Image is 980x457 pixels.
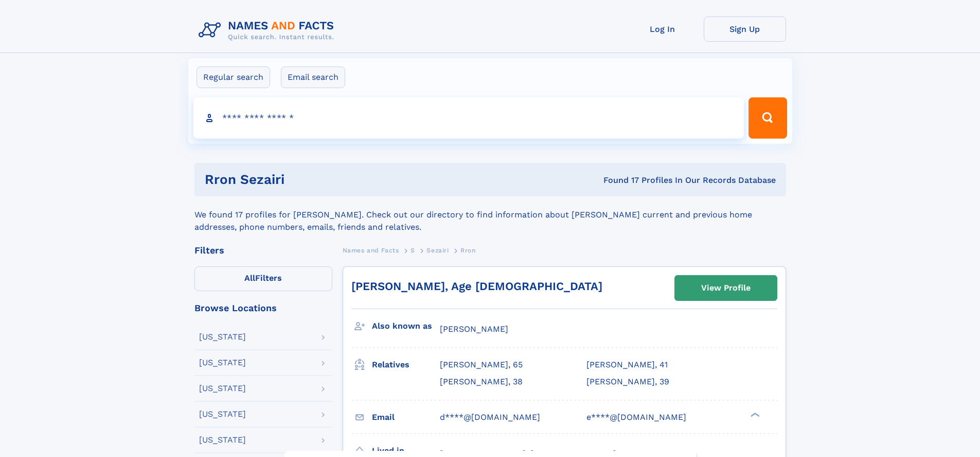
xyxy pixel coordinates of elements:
span: Rron [460,247,475,254]
label: Filters [194,266,332,291]
span: All [244,273,255,283]
h3: Also known as [372,317,440,335]
a: Names and Facts [343,244,399,257]
span: [PERSON_NAME] [440,324,508,334]
label: Regular search [197,66,270,88]
div: [US_STATE] [199,333,246,341]
label: Email search [281,66,345,88]
a: Log In [621,16,704,42]
span: S [411,247,415,254]
a: S [411,244,415,257]
div: View Profile [701,276,751,300]
a: [PERSON_NAME], 41 [586,359,668,370]
div: We found 17 profiles for [PERSON_NAME]. Check out our directory to find information about [PERSON... [194,196,786,233]
img: Logo Names and Facts [194,16,343,44]
div: [US_STATE] [199,384,246,393]
a: Sign Up [704,16,786,42]
div: Browse Locations [194,303,332,313]
button: Search Button [749,97,787,139]
input: search input [193,97,744,139]
div: Found 17 Profiles In Our Records Database [444,175,776,186]
span: Sezairi [426,247,449,254]
a: [PERSON_NAME], 38 [440,376,523,387]
a: [PERSON_NAME], 65 [440,359,523,370]
div: [US_STATE] [199,436,246,444]
a: View Profile [675,276,777,300]
a: Sezairi [426,244,449,257]
h1: rron sezairi [205,173,444,186]
a: [PERSON_NAME], 39 [586,376,669,387]
h3: Email [372,409,440,426]
div: [US_STATE] [199,359,246,367]
div: Filters [194,246,332,255]
div: ❯ [748,411,760,418]
h3: Relatives [372,356,440,374]
div: [US_STATE] [199,410,246,418]
a: [PERSON_NAME], Age [DEMOGRAPHIC_DATA] [351,280,602,293]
